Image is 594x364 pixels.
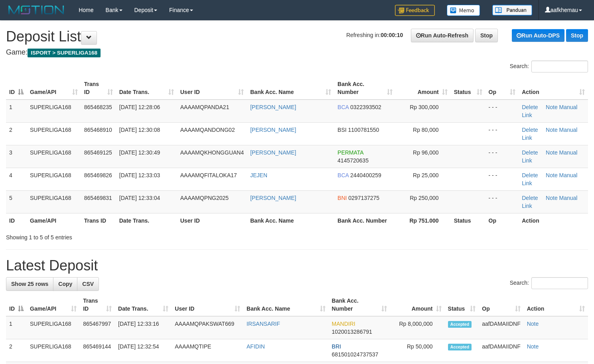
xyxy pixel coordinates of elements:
th: Trans ID [81,213,116,228]
th: Op: activate to sort column ascending [485,77,519,100]
a: CSV [77,277,99,291]
th: Bank Acc. Number: activate to sort column ascending [334,77,396,100]
label: Search: [510,277,588,289]
td: 1 [6,100,27,123]
td: [DATE] 12:33:16 [115,316,172,339]
td: AAAAMQPAKSWAT669 [172,316,243,339]
a: Stop [475,29,498,42]
span: PERMATA [337,149,363,156]
th: Status [451,213,485,228]
a: Copy [53,277,77,291]
td: - - - [485,168,519,190]
span: ISPORT > SUPERLIGA168 [28,49,101,57]
input: Search: [531,277,588,289]
a: Manual Link [522,104,577,118]
span: 865468910 [84,127,112,133]
td: SUPERLIGA168 [27,339,80,362]
td: AAAAMQTIPE [172,339,243,362]
span: Copy 1100781550 to clipboard [348,127,379,133]
h1: Latest Deposit [6,258,588,274]
a: Delete [522,104,538,110]
span: Copy [58,281,72,287]
span: [DATE] 12:33:04 [119,195,160,201]
th: Amount: activate to sort column ascending [396,77,450,100]
a: [PERSON_NAME] [250,149,296,156]
th: Amount: activate to sort column ascending [390,294,444,316]
span: AAAAMQPANDA21 [180,104,229,110]
td: SUPERLIGA168 [27,316,80,339]
span: Rp 300,000 [410,104,438,110]
span: AAAAMQFITALOKA17 [180,172,237,178]
a: IRSANSARIF [247,321,280,327]
td: 4 [6,168,27,190]
label: Search: [510,61,588,72]
span: [DATE] 12:30:49 [119,149,160,156]
a: Note [546,195,558,201]
span: BSI [337,127,347,133]
a: Manual Link [522,195,577,209]
span: Copy 0297137275 to clipboard [348,195,379,201]
td: 865467997 [80,316,115,339]
td: 3 [6,145,27,168]
span: [DATE] 12:30:08 [119,127,160,133]
th: Bank Acc. Name: activate to sort column ascending [243,294,329,316]
th: Trans ID: activate to sort column ascending [80,294,115,316]
img: Feedback.jpg [395,5,435,16]
th: ID [6,213,27,228]
span: Rp 96,000 [413,149,439,156]
a: Manual Link [522,127,577,141]
span: Copy 0322393502 to clipboard [350,104,381,110]
span: Accepted [448,344,472,350]
span: 865468235 [84,104,112,110]
th: Bank Acc. Name [247,213,334,228]
a: Delete [522,149,538,156]
input: Search: [531,61,588,72]
div: Showing 1 to 5 of 5 entries [6,230,241,241]
span: 865469826 [84,172,112,178]
td: - - - [485,100,519,123]
th: Game/API: activate to sort column ascending [27,294,80,316]
th: Bank Acc. Name: activate to sort column ascending [247,77,334,100]
a: AFIDIN [247,343,265,350]
a: JEJEN [250,172,267,178]
a: Note [527,343,539,350]
span: BNI [337,195,347,201]
td: - - - [485,145,519,168]
a: Run Auto-Refresh [411,29,474,42]
td: SUPERLIGA168 [27,190,81,213]
td: aafDAMAIIDNF [479,339,523,362]
td: 865469144 [80,339,115,362]
th: Date Trans.: activate to sort column ascending [116,77,177,100]
th: Game/API: activate to sort column ascending [27,77,81,100]
span: AAAAMQANDONG02 [180,127,235,133]
td: 2 [6,339,27,362]
th: Game/API [27,213,81,228]
td: Rp 8,000,000 [390,316,444,339]
th: Rp 751.000 [396,213,450,228]
td: - - - [485,122,519,145]
span: Show 25 rows [11,281,48,287]
a: Note [546,172,558,178]
td: SUPERLIGA168 [27,122,81,145]
span: Rp 250,000 [410,195,438,201]
a: Delete [522,127,538,133]
td: aafDAMAIIDNF [479,316,523,339]
span: Refreshing in: [346,32,403,38]
td: Rp 50,000 [390,339,444,362]
a: [PERSON_NAME] [250,127,296,133]
span: MANDIRI [332,321,355,327]
th: ID: activate to sort column descending [6,294,27,316]
span: [DATE] 12:33:03 [119,172,160,178]
td: SUPERLIGA168 [27,145,81,168]
a: Delete [522,172,538,178]
span: AAAAMQPNG2025 [180,195,229,201]
td: SUPERLIGA168 [27,100,81,123]
a: Delete [522,195,538,201]
td: [DATE] 12:32:54 [115,339,172,362]
span: AAAAMQKHONGGUAN4 [180,149,244,156]
h4: Game: [6,49,588,57]
td: 2 [6,122,27,145]
th: ID: activate to sort column descending [6,77,27,100]
h1: Deposit List [6,29,588,45]
th: Action: activate to sort column ascending [524,294,588,316]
